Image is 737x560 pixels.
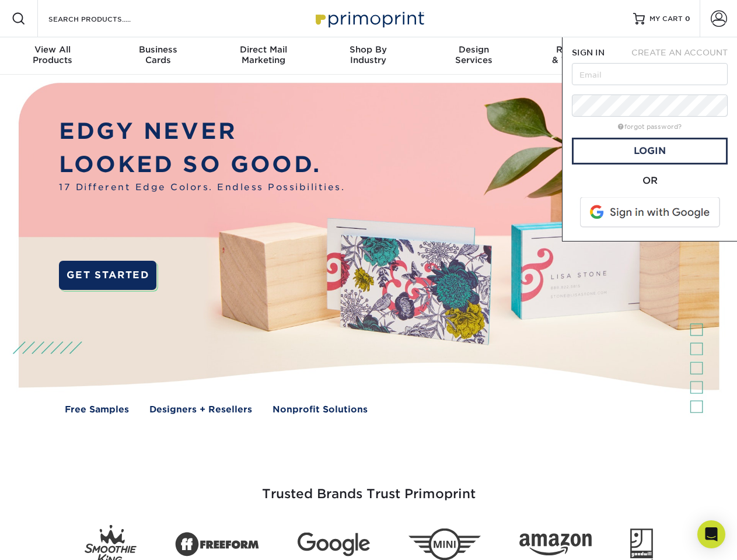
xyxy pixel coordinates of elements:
span: Shop By [316,44,421,55]
span: Direct Mail [211,44,316,55]
a: Login [572,138,728,164]
div: OR [572,174,728,188]
a: DesignServices [421,37,526,75]
a: forgot password? [618,123,682,131]
h3: Trusted Brands Trust Primoprint [27,459,710,516]
img: Primoprint [310,6,427,31]
div: Services [421,44,526,65]
img: Goodwill [630,528,653,560]
div: Marketing [211,44,316,65]
p: LOOKED SO GOOD. [59,148,345,181]
div: Industry [316,44,421,65]
span: MY CART [649,14,683,24]
input: Email [572,63,728,85]
span: 0 [685,15,690,23]
iframe: Google Customer Reviews [3,524,99,556]
a: Shop ByIndustry [316,37,421,75]
a: Free Samples [65,403,129,416]
span: SIGN IN [572,48,605,57]
a: Resources& Templates [526,37,631,75]
a: GET STARTED [59,261,156,290]
img: Google [298,533,370,556]
a: BusinessCards [105,37,210,75]
span: Design [421,44,526,55]
p: EDGY NEVER [59,115,345,148]
input: SEARCH PRODUCTS..... [47,12,161,26]
a: Designers + Resellers [149,403,252,416]
div: & Templates [526,44,631,65]
a: Nonprofit Solutions [273,403,368,416]
div: Cards [105,44,210,65]
span: Resources [526,44,631,55]
span: 17 Different Edge Colors. Endless Possibilities. [59,181,345,194]
a: Direct MailMarketing [211,37,316,75]
span: CREATE AN ACCOUNT [631,48,728,57]
span: Business [105,44,210,55]
img: Amazon [519,534,592,556]
div: Open Intercom Messenger [697,520,725,548]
